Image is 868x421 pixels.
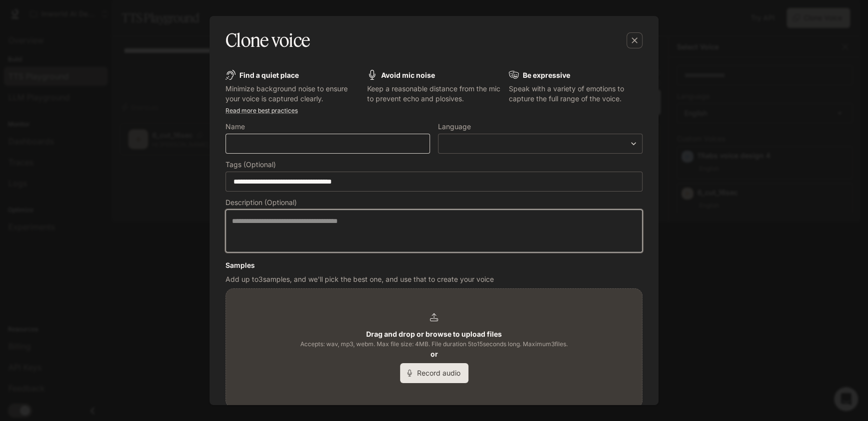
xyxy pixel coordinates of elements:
[225,161,276,168] p: Tags (Optional)
[523,71,570,79] b: Be expressive
[225,274,643,284] p: Add up to 3 samples, and we'll pick the best one, and use that to create your voice
[225,260,643,270] h6: Samples
[300,339,568,349] span: Accepts: wav, mp3, webm. Max file size: 4MB. File duration 5 to 15 seconds long. Maximum 3 files.
[366,330,502,338] b: Drag and drop or browse to upload files
[438,139,642,149] div: ​
[225,199,297,206] p: Description (Optional)
[431,350,438,358] b: or
[367,84,501,104] p: Keep a reasonable distance from the mic to prevent echo and plosives.
[225,123,245,130] p: Name
[438,123,471,130] p: Language
[225,84,359,104] p: Minimize background noise to ensure your voice is captured clearly.
[225,107,298,114] a: Read more best practices
[400,363,468,383] button: Record audio
[239,71,299,79] b: Find a quiet place
[381,71,435,79] b: Avoid mic noise
[509,84,643,104] p: Speak with a variety of emotions to capture the full range of the voice.
[225,28,310,53] h5: Clone voice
